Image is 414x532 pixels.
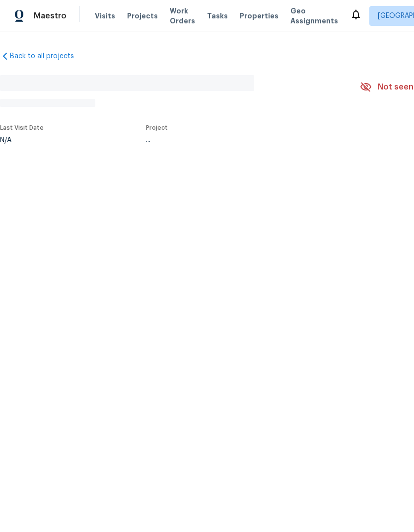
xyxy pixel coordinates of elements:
[95,11,115,21] span: Visits
[34,11,67,21] span: Maestro
[170,6,195,26] span: Work Orders
[146,125,168,131] span: Project
[146,137,337,144] div: ...
[207,12,228,19] span: Tasks
[127,11,158,21] span: Projects
[240,11,278,21] span: Properties
[290,6,338,26] span: Geo Assignments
